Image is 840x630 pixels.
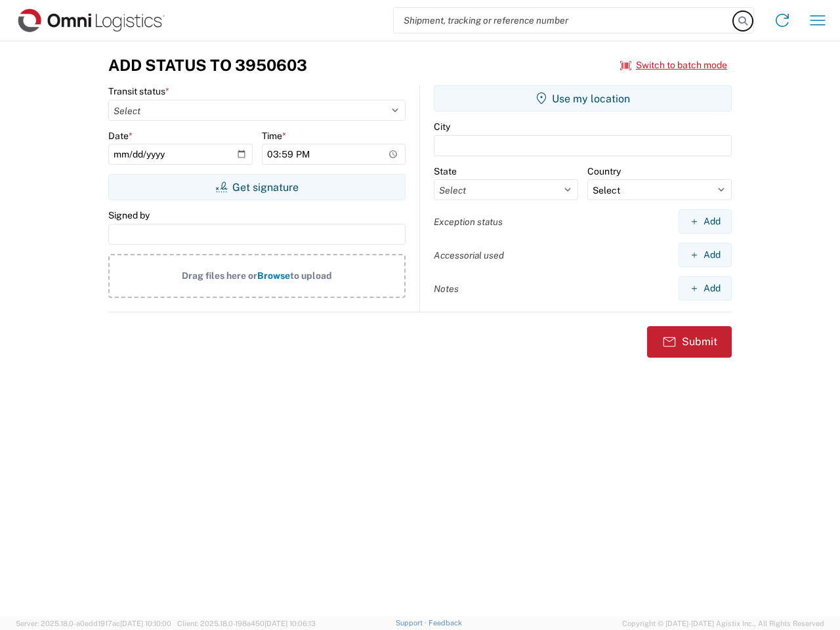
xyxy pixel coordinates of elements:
[620,54,727,76] button: Switch to batch mode
[429,619,462,627] a: Feedback
[108,174,406,200] button: Get signature
[182,270,257,281] span: Drag files here or
[16,619,171,627] span: Server: 2025.18.0-a0edd1917ac
[120,619,171,627] span: [DATE] 10:10:00
[679,243,732,267] button: Add
[262,130,286,142] label: Time
[394,8,734,33] input: Shipment, tracking or reference number
[434,121,450,133] label: City
[434,216,503,228] label: Exception status
[587,165,621,177] label: Country
[679,209,732,234] button: Add
[108,56,307,75] h3: Add Status to 3950603
[434,249,504,261] label: Accessorial used
[290,270,332,281] span: to upload
[434,85,732,112] button: Use my location
[622,618,824,629] span: Copyright © [DATE]-[DATE] Agistix Inc., All Rights Reserved
[108,130,133,142] label: Date
[177,619,316,627] span: Client: 2025.18.0-198a450
[647,326,732,358] button: Submit
[679,276,732,301] button: Add
[396,619,429,627] a: Support
[257,270,290,281] span: Browse
[434,283,459,295] label: Notes
[108,209,150,221] label: Signed by
[434,165,457,177] label: State
[264,619,316,627] span: [DATE] 10:06:13
[108,85,169,97] label: Transit status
